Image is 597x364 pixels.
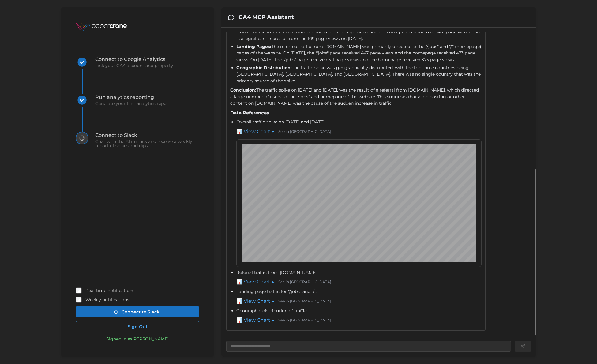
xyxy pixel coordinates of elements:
a: 📊 View Chart ▶ [236,298,275,305]
span: Chat with the AI in slack and receive a weekly report of spikes and dips [95,139,199,148]
button: Run analytics reportingGenerate your first analytics report [76,94,170,132]
strong: Geographic Distribution: [236,65,292,70]
span: Sign Out [128,321,148,332]
h3: GA4 MCP Assistant [238,13,294,21]
span: Connect to Slack [122,307,160,317]
h3: Data References [230,109,482,116]
button: Sign Out [76,321,199,332]
li: Overall traffic spike on [DATE] and [DATE]: [236,119,482,267]
p: Signed in as [PERSON_NAME] [106,336,169,342]
a: 📊 View Chart ▶ [236,278,275,286]
button: Connect to Google AnalyticsLink your GA4 account and property [76,56,173,94]
strong: Landing Pages: [236,44,271,49]
a: 📊 View Chart ▼ [236,128,275,136]
li: Referral traffic from [DOMAIN_NAME]: [236,269,482,286]
a: See in [GEOGRAPHIC_DATA] [278,279,331,285]
span: Run analytics reporting [95,95,170,100]
a: 📊 View Chart ▶ [236,317,275,324]
button: Connect to SlackChat with the AI in slack and receive a weekly report of spikes and dips [76,132,199,170]
span: Generate your first analytics report [95,101,170,106]
li: Geographic distribution of traffic: [236,308,482,324]
li: The referred traffic from [DOMAIN_NAME] was primarily directed to the "/jobs" and "/" (homepage) ... [236,43,482,63]
a: See in [GEOGRAPHIC_DATA] [278,317,331,323]
label: Weekly notifications [82,297,129,303]
li: Landing page traffic for "/jobs" and "/": [236,288,482,305]
a: See in [GEOGRAPHIC_DATA] [278,129,331,135]
div: The traffic spike on [DATE] and [DATE], was the result of a referral from [DOMAIN_NAME], which di... [230,87,482,107]
span: Connect to Google Analytics [95,57,173,62]
strong: Conclusion: [230,87,256,93]
span: Link your GA4 account and property [95,63,173,68]
li: The traffic spike was geographically distributed, with the top three countries being [GEOGRAPHIC_... [236,65,482,84]
button: Connect to Slack [76,306,199,317]
span: Connect to Slack [95,133,199,138]
a: See in [GEOGRAPHIC_DATA] [278,298,331,304]
label: Real-time notifications [82,287,134,294]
